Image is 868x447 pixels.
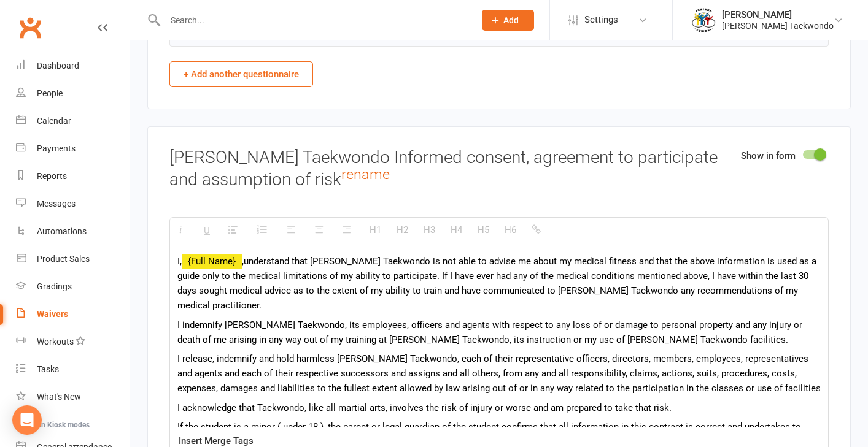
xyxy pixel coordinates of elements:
[169,61,313,87] button: + Add another questionnaire
[16,190,130,218] a: Messages
[741,148,796,163] label: Show in form
[12,405,42,435] div: Open Intercom Messenger
[37,309,68,319] div: Waivers
[37,254,90,264] div: Product Sales
[37,171,67,181] div: Reports
[177,351,821,395] p: I release, indemnify and hold harmless [PERSON_NAME] Taekwondo, each of their representative offi...
[341,166,390,183] a: rename
[584,6,618,34] span: Settings
[16,107,130,135] a: Calendar
[16,356,130,383] a: Tasks
[177,400,821,415] p: I acknowledge that Taekwondo, like all martial arts, involves the risk of injury or worse and am ...
[37,199,76,208] div: Messages
[37,116,71,126] div: Calendar
[16,273,130,300] a: Gradings
[16,245,130,273] a: Product Sales
[37,143,76,153] div: Payments
[37,364,59,374] div: Tasks
[15,12,45,43] a: Clubworx
[16,328,130,356] a: Workouts
[482,10,534,31] button: Add
[16,80,130,107] a: People
[169,148,829,190] h3: [PERSON_NAME] Taekwondo Informed consent, agreement to participate and assumption of risk
[722,20,834,31] div: [PERSON_NAME] Taekwondo
[503,15,519,25] span: Add
[37,88,63,98] div: People
[722,9,834,20] div: [PERSON_NAME]
[16,135,130,162] a: Payments
[16,300,130,328] a: Waivers
[242,256,244,267] span: ,
[16,218,130,245] a: Automations
[37,392,81,402] div: What's New
[37,281,72,291] div: Gradings
[37,337,74,346] div: Workouts
[16,383,130,411] a: What's New
[177,254,821,313] p: I,
[16,52,130,80] a: Dashboard
[161,12,466,29] input: Search...
[37,61,79,71] div: Dashboard
[177,256,816,311] span: understand that [PERSON_NAME] Taekwondo is not able to advise me about my medical fitness and tha...
[16,162,130,190] a: Reports
[177,318,821,347] p: I indemnify [PERSON_NAME] Taekwondo, its employees, officers and agents with respect to any loss ...
[691,8,716,32] img: thumb_image1638236014.png
[37,226,87,236] div: Automations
